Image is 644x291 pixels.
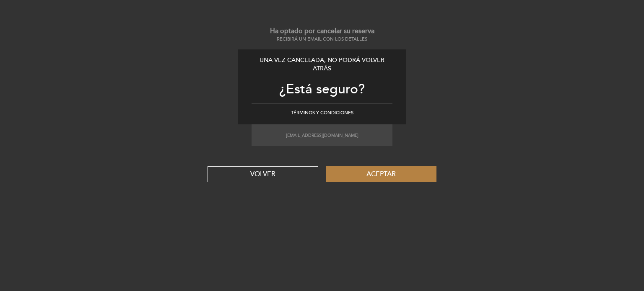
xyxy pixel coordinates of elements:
small: [EMAIL_ADDRESS][DOMAIN_NAME] [286,133,358,138]
button: VOLVER [208,166,318,182]
button: Términos y condiciones [291,110,353,116]
button: Aceptar [326,166,436,182]
div: Una vez cancelada, no podrá volver atrás [252,56,392,73]
span: ¿Está seguro? [279,81,365,98]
